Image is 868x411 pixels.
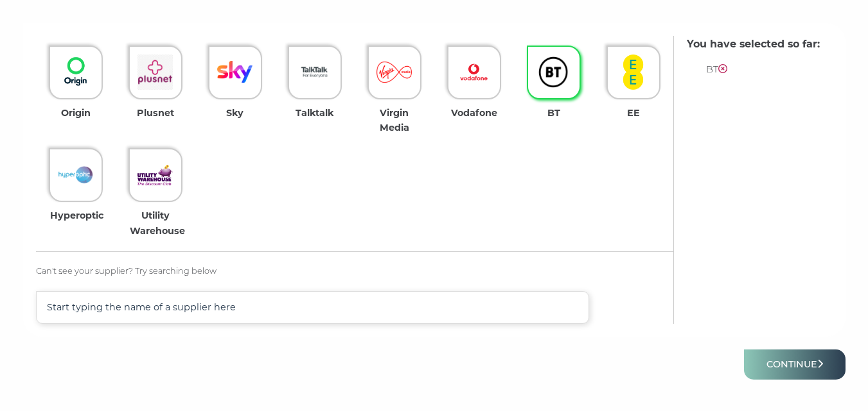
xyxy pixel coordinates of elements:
strong: Virgin Media [380,107,409,133]
strong: Plusnet [137,107,174,119]
img: Origin.png [58,55,93,90]
button: Continue [744,349,846,380]
li: BT [706,62,820,77]
strong: Sky [226,107,244,119]
img: Utility%20Warehouse.png [137,157,173,192]
strong: Origin [61,107,91,119]
strong: Hyperoptic [50,210,104,221]
img: Talktalk.png [297,55,332,90]
strong: BT [547,107,560,119]
strong: Talktalk [296,107,333,119]
strong: EE [627,107,640,119]
strong: Utility Warehouse [130,210,185,236]
strong: Vodafone [451,107,497,119]
input: Start typing the name of a supplier here [36,291,590,324]
strong: You have selected so far: [687,38,820,50]
img: Plusnet.jpeg [137,55,173,90]
img: Sky.png [217,55,252,90]
img: Virgin%20Media.png [376,55,412,90]
img: BT.png [536,55,571,90]
img: Vodafone.png [456,55,492,90]
img: Hyperoptic.png [58,157,93,192]
img: EE.png [616,55,651,90]
p: Can't see your supplier? Try searching below [36,265,673,278]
